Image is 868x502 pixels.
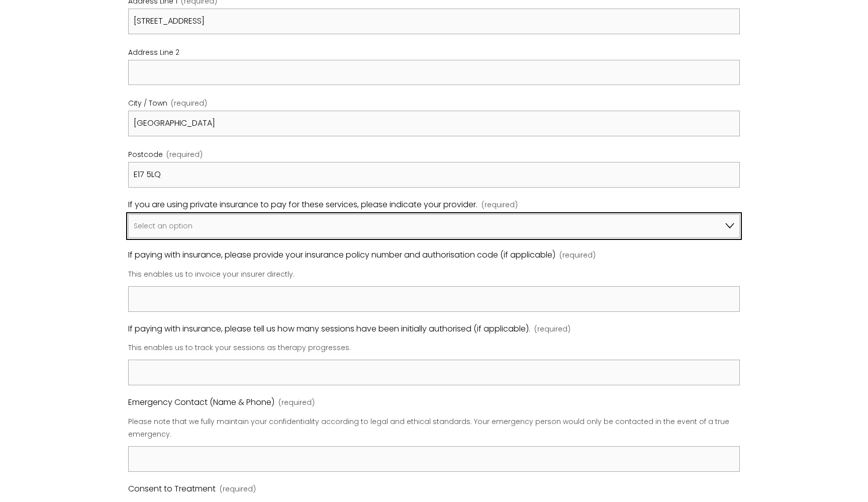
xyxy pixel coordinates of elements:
[128,214,740,238] select: If you are using private insurance to pay for these services, please indicate your provider.
[128,148,740,162] div: Postcode
[220,483,256,495] span: (required)
[278,396,315,409] span: (required)
[128,395,274,410] span: Emergency Contact (Name & Phone)
[128,322,530,337] span: If paying with insurance, please tell us how many sessions have been initially authorised (if app...
[128,265,740,284] p: This enables us to invoice your insurer directly.
[534,323,570,336] span: (required)
[128,97,740,111] div: City / Town
[128,162,740,188] input: Postcode
[128,198,477,212] span: If you are using private insurance to pay for these services, please indicate your provider.
[128,60,740,86] input: Address Line 2
[128,248,555,263] span: If paying with insurance, please provide your insurance policy number and authorisation code (if ...
[559,249,596,262] span: (required)
[128,9,740,34] input: Address Line 1
[128,482,216,496] span: Consent to Treatment
[128,338,740,358] p: This enables us to track your sessions as therapy progresses.
[171,100,207,107] span: (required)
[128,412,740,444] p: Please note that we fully maintain your confidentiality according to legal and ethical standards....
[481,199,518,211] span: (required)
[128,111,740,136] input: City / Town
[166,151,203,158] span: (required)
[128,46,740,60] div: Address Line 2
